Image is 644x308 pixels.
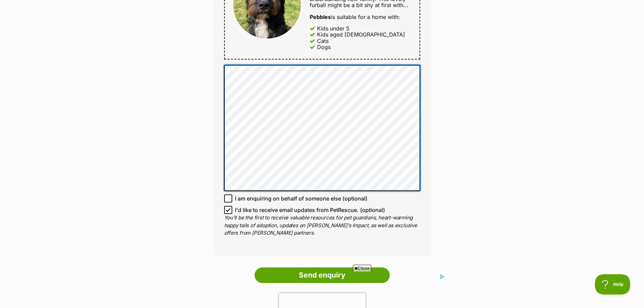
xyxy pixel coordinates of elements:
[235,194,367,203] span: I am enquiring on behalf of someone else (optional)
[595,274,630,294] iframe: Help Scout Beacon - Open
[317,44,331,50] div: Dogs
[310,14,411,20] div: is suitable for a home with:
[317,25,350,31] div: Kids under 5
[353,265,371,271] span: Close
[255,267,390,283] input: Send enquiry
[199,274,445,305] iframe: Advertisement
[235,206,385,214] span: I'd like to receive email updates from PetRescue. (optional)
[317,31,405,38] div: Kids aged [DEMOGRAPHIC_DATA]
[317,38,329,44] div: Cats
[224,214,420,237] p: You'll be the first to receive valuable resources for pet guardians, heart-warming happy tails of...
[310,14,331,20] strong: Pebbles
